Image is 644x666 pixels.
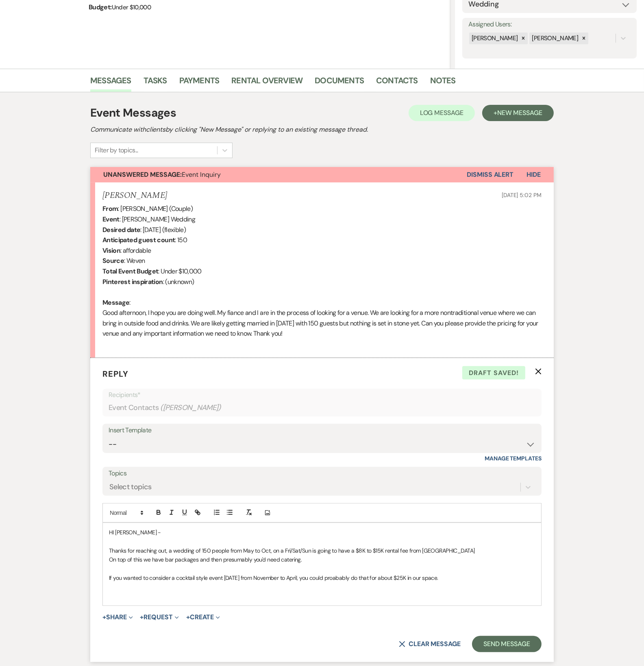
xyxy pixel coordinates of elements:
b: From [102,204,118,213]
span: + [140,614,144,620]
a: Documents [315,74,364,92]
p: Recipients* [109,390,535,400]
b: Source [102,256,124,265]
b: Pinterest inspiration [102,278,163,286]
h1: Event Messages [90,104,176,121]
span: Hide [527,170,541,179]
strong: Unanswered Message: [103,170,182,179]
span: + [186,614,190,620]
span: + [102,614,106,620]
div: Insert Template [109,425,535,436]
b: Anticipated guest count [102,236,175,244]
span: Reply [102,369,128,379]
span: [DATE] 5:02 PM [502,191,542,199]
button: Share [102,614,133,620]
span: Draft saved! [462,366,525,380]
button: Request [140,614,179,620]
p: On top of this we have bar packages and then presumably you'd need catering. [109,555,535,564]
button: Clear message [399,641,461,647]
p: If you wanted to consider a cocktail style event [DATE] from November to April, you could proabab... [109,573,535,582]
h2: Communicate with clients by clicking "New Message" or replying to an existing message thread. [90,125,554,135]
b: Desired date [102,226,140,234]
span: Under $10,000 [112,3,151,11]
b: Vision [102,246,120,255]
button: Hide [513,167,554,182]
a: Payments [179,74,220,92]
button: Log Message [409,105,475,121]
p: Thanks for reaching out, a wedding of 150 people from May to Oct, on a Fri/Sat/Sun is going to ha... [109,546,535,555]
button: Create [186,614,220,620]
b: Total Event Budget [102,267,158,276]
h5: [PERSON_NAME] [102,191,167,201]
div: [PERSON_NAME] [529,33,579,44]
b: Event [102,215,120,223]
div: Event Contacts [109,400,535,416]
span: ( [PERSON_NAME] ) [160,402,221,413]
a: Rental Overview [231,74,302,92]
a: Notes [430,74,456,92]
span: Event Inquiry [103,170,221,179]
button: +New Message [482,105,554,121]
a: Messages [90,74,131,92]
a: Tasks [144,74,167,92]
span: Budget: [89,3,112,11]
div: [PERSON_NAME] [469,33,519,44]
span: Log Message [420,108,463,117]
b: Message [102,298,130,307]
a: Contacts [376,74,418,92]
div: Select topics [109,482,152,493]
button: Unanswered Message:Event Inquiry [90,167,467,182]
button: Dismiss Alert [467,167,513,182]
div: Filter by topics... [95,145,138,155]
label: Topics [109,468,535,479]
label: Assigned Users: [468,19,631,30]
div: : [PERSON_NAME] (Couple) : [PERSON_NAME] Wedding : [DATE] (flexible) : 150 : affordable : Weven :... [102,204,542,349]
span: New Message [497,108,542,117]
p: HI [PERSON_NAME] - [109,528,535,537]
button: Send Message [472,636,542,652]
a: Manage Templates [485,455,542,462]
